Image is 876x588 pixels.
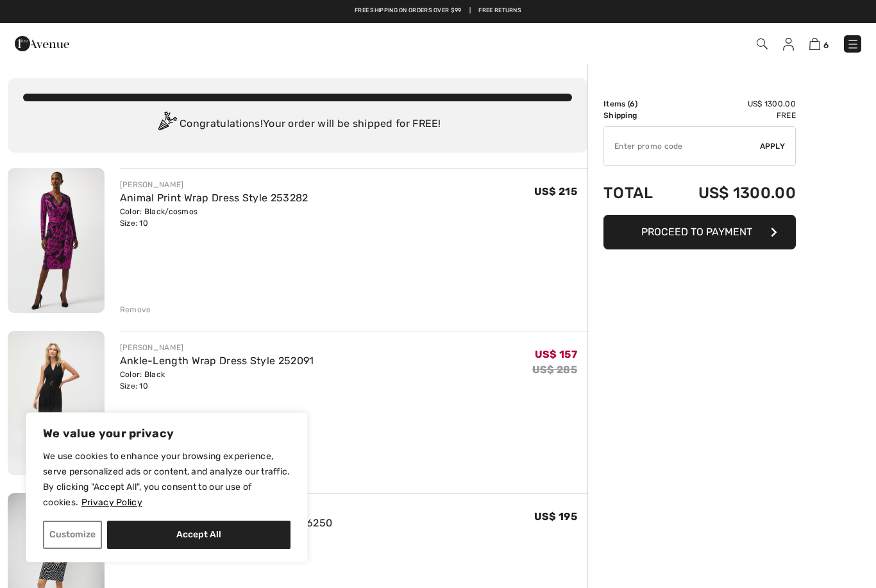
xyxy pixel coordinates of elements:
[783,38,794,51] img: My Info
[154,112,180,137] img: Congratulation2.svg
[15,31,69,56] img: 1ère Avenue
[120,179,308,190] div: [PERSON_NAME]
[760,140,786,152] span: Apply
[120,355,314,367] a: Ankle-Length Wrap Dress Style 252091
[8,168,105,313] img: Animal Print Wrap Dress Style 253282
[535,348,577,360] span: US$ 157
[603,215,796,249] button: Proceed to Payment
[355,6,462,15] a: Free shipping on orders over $99
[8,331,105,476] img: Ankle-Length Wrap Dress Style 252091
[847,38,859,51] img: Menu
[757,38,768,49] img: Search
[15,37,69,49] a: 1ère Avenue
[43,449,291,510] p: We use cookies to enhance your browsing experience, serve personalized ads or content, and analyz...
[469,6,471,15] span: |
[107,521,291,549] button: Accept All
[43,521,102,549] button: Customize
[534,510,577,523] span: US$ 195
[534,185,577,197] span: US$ 215
[120,369,314,392] div: Color: Black Size: 10
[641,226,752,238] span: Proceed to Payment
[823,40,829,50] span: 6
[668,98,796,110] td: US$ 1300.00
[43,426,291,441] p: We value your privacy
[23,112,572,137] div: Congratulations! Your order will be shipped for FREE!
[81,496,143,508] a: Privacy Policy
[26,412,308,562] div: We value your privacy
[532,364,577,376] s: US$ 285
[668,171,796,215] td: US$ 1300.00
[120,192,308,204] a: Animal Print Wrap Dress Style 253282
[604,127,760,165] input: Promo code
[809,38,820,50] img: Shopping Bag
[603,98,668,110] td: Items ( )
[809,36,829,51] a: 6
[120,304,151,315] div: Remove
[668,110,796,121] td: Free
[120,342,314,353] div: [PERSON_NAME]
[120,206,308,229] div: Color: Black/cosmos Size: 10
[603,110,668,121] td: Shipping
[603,171,668,215] td: Total
[478,6,521,15] a: Free Returns
[630,99,635,108] span: 6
